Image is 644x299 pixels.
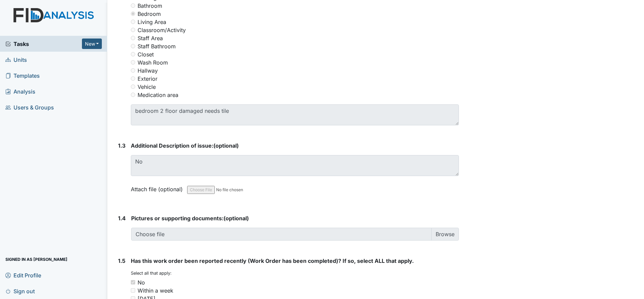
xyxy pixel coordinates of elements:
[131,60,135,65] input: Wash Room
[138,67,158,75] label: Hallway
[82,39,102,49] button: New
[131,155,459,176] textarea: No
[131,104,459,125] textarea: bedroom 2 floor damaged needs tile
[131,271,172,276] small: Select all that apply:
[5,54,27,65] span: Units
[138,42,176,50] label: Staff Bathroom
[131,93,135,97] input: Medication area
[138,10,161,18] label: Bedroom
[131,68,135,73] input: Hallway
[5,40,82,48] a: Tasks
[131,257,414,264] span: Has this work order been reported recently (Work Order has been completed)? If so, select ALL tha...
[131,142,213,149] span: Additional Description of issue:
[131,142,459,150] strong: (optional)
[131,84,135,89] input: Vehicle
[138,91,178,99] label: Medication area
[5,270,41,280] span: Edit Profile
[131,288,135,293] input: Within a week
[5,102,54,113] span: Users & Groups
[131,44,135,48] input: Staff Bathroom
[5,70,40,81] span: Templates
[138,50,154,58] label: Closet
[131,11,135,16] input: Bedroom
[131,28,135,32] input: Classroom/Activity
[118,142,125,150] label: 1.3
[138,2,162,10] label: Bathroom
[131,52,135,56] input: Closet
[131,3,135,8] input: Bathroom
[138,286,173,295] div: Within a week
[131,36,135,40] input: Staff Area
[138,58,168,67] label: Wash Room
[5,286,35,296] span: Sign out
[131,280,135,284] input: No
[138,26,186,34] label: Classroom/Activity
[138,83,156,91] label: Vehicle
[131,181,185,193] label: Attach file (optional)
[131,214,459,222] strong: (optional)
[131,20,135,24] input: Living Area
[138,18,166,26] label: Living Area
[138,278,145,286] div: No
[131,215,224,222] span: Pictures or supporting documents:
[5,86,35,97] span: Analysis
[118,257,125,265] label: 1.5
[138,75,157,83] label: Exterior
[131,76,135,81] input: Exterior
[118,214,126,222] label: 1.4
[138,34,163,42] label: Staff Area
[5,254,67,265] span: Signed in as [PERSON_NAME]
